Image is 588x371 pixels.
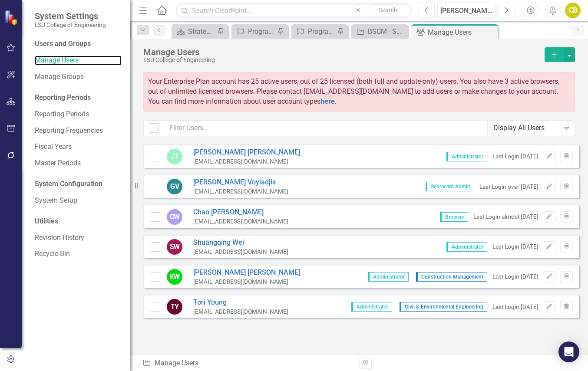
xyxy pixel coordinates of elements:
div: Manage Users [142,358,353,368]
div: Last Login [DATE] [492,152,538,161]
a: Master Periods [35,158,122,168]
a: Reporting Frequencies [35,126,122,136]
a: here [320,97,335,105]
span: Construction Management [416,272,487,282]
a: [PERSON_NAME] [PERSON_NAME] [193,268,300,278]
a: Manage Groups [35,72,122,82]
a: System Setup [35,196,122,206]
div: Last Login [DATE] [492,273,538,281]
div: BSCM - SLO 1 Create written communications appropriate to the construction discipline [368,26,406,37]
a: [PERSON_NAME] Voyiadjis [193,177,288,187]
div: System Configuration [35,179,122,189]
div: SW [167,239,182,255]
div: Users and Groups [35,39,122,49]
div: Programs [308,26,335,37]
a: Program Assessment for MSCM [234,26,275,37]
div: Manage Users [428,27,496,38]
div: Display All Users [493,123,560,133]
div: Last Login [DATE] [492,303,538,311]
span: Your Enterprise Plan account has 25 active users, out of 25 licensed (both full and update-only) ... [148,77,559,105]
input: Search ClearPoint... [176,3,412,18]
button: Search [367,4,410,16]
a: Fiscal Years [35,142,122,152]
a: Shuangqing Wei [193,238,288,248]
div: [EMAIL_ADDRESS][DOMAIN_NAME] [193,248,288,256]
div: [PERSON_NAME] 2023 [440,6,493,16]
div: Manage Users [143,47,540,57]
div: LSU College of Engineering [143,57,540,63]
div: [EMAIL_ADDRESS][DOMAIN_NAME] [193,158,300,166]
span: Administrator [446,242,487,252]
span: Browser [440,212,468,222]
span: System Settings [35,11,106,21]
a: Recycle Bin [35,249,122,259]
div: Last Login over [DATE] [479,183,538,191]
div: Last Login almost [DATE] [473,213,538,221]
input: Filter Users... [164,120,488,136]
span: Administrator [446,152,487,161]
div: JT [167,149,182,164]
a: [PERSON_NAME] [PERSON_NAME] [193,148,300,158]
div: [EMAIL_ADDRESS][DOMAIN_NAME] [193,308,288,316]
a: Programs [294,26,335,37]
div: KW [167,269,182,285]
div: Strategic Plan [DATE]-[DATE] [188,26,215,37]
button: CB [565,3,581,18]
span: Scorecard Admin [426,182,474,191]
span: Administrator [351,302,392,312]
a: Tori Young [193,298,288,308]
div: TY [167,299,182,315]
img: ClearPoint Strategy [4,10,20,25]
a: Reporting Periods [35,109,122,119]
div: Program Assessment for MSCM [248,26,275,37]
a: Manage Users [35,56,122,66]
div: [EMAIL_ADDRESS][DOMAIN_NAME] [193,278,300,286]
span: Administrator [368,272,409,282]
a: Chao [PERSON_NAME] [193,207,288,217]
div: Reporting Periods [35,93,122,103]
div: Utilities [35,217,122,227]
span: Search [379,7,397,13]
span: Civil & Environmental Engineering [400,302,487,312]
div: CW [167,209,182,225]
div: Open Intercom Messenger [558,341,579,362]
div: Last Login [DATE] [492,243,538,251]
a: Strategic Plan [DATE]-[DATE] [174,26,215,37]
button: [PERSON_NAME] 2023 [437,3,496,18]
a: BSCM - SLO 1 Create written communications appropriate to the construction discipline [353,26,406,37]
div: [EMAIL_ADDRESS][DOMAIN_NAME] [193,217,288,226]
div: GV [167,179,182,194]
a: Revision History [35,233,122,243]
small: LSU College of Engineering [35,21,106,28]
div: [EMAIL_ADDRESS][DOMAIN_NAME] [193,187,288,196]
